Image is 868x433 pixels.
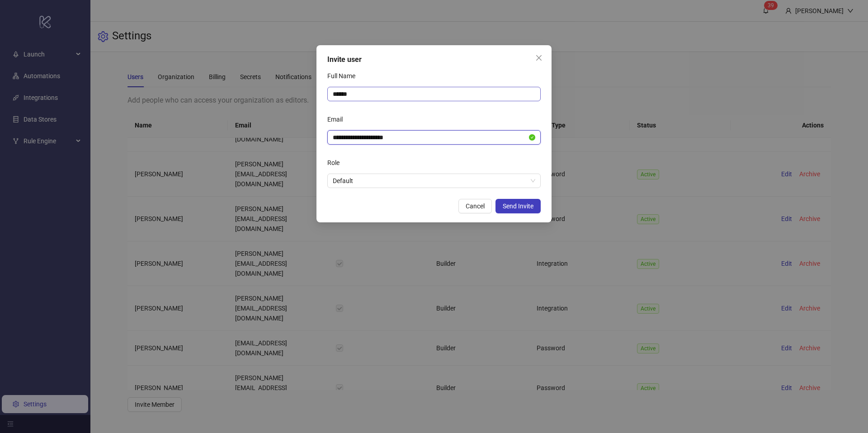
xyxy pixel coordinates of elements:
[327,112,349,127] label: Email
[503,202,533,210] span: Send Invite
[333,174,535,188] span: Default
[327,69,361,83] label: Full Name
[333,132,527,142] input: Email
[327,155,345,170] label: Role
[458,199,492,213] button: Cancel
[327,87,541,101] input: Full Name
[327,54,541,65] div: Invite user
[466,202,485,210] span: Cancel
[535,54,542,61] span: close
[495,199,541,213] button: Send Invite
[532,51,546,65] button: Close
